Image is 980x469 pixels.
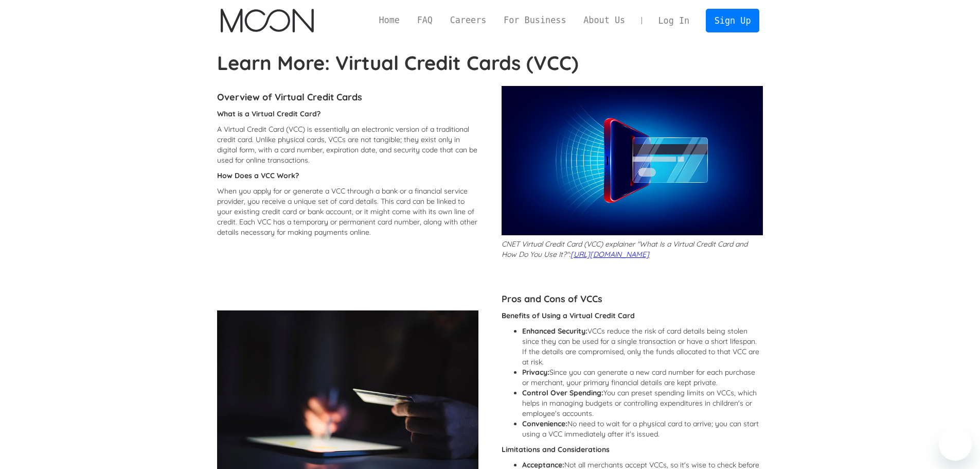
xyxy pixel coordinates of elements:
a: Sign Up [706,9,759,32]
a: FAQ [408,14,441,27]
strong: What is a Virtual Credit Card? [217,109,320,118]
strong: How Does a VCC Work? [217,171,299,180]
a: [URL][DOMAIN_NAME] [571,250,649,259]
li: No need to wait for a physical card to arrive; you can start using a VCC immediately after it's i... [522,419,763,439]
strong: Limitations and Considerations [502,445,610,454]
a: Log In [650,9,698,32]
li: Since you can generate a new card number for each purchase or merchant, your primary financial de... [522,367,763,388]
strong: Privacy: [522,368,549,377]
a: Careers [441,14,495,27]
iframe: Przycisk umożliwiający otwarcie okna komunikatora [939,428,972,461]
strong: Control Over Spending: [522,388,603,397]
p: When you apply for or generate a VCC through a bank or a financial service provider, you receive ... [217,186,478,237]
a: For Business [495,14,575,27]
li: You can preset spending limits on VCCs, which helps in managing budgets or controlling expenditur... [522,388,763,419]
p: A Virtual Credit Card (VCC) is essentially an electronic version of a traditional credit card. Un... [217,124,478,165]
a: About Us [575,14,634,27]
a: Home [370,14,408,27]
a: home [221,9,314,32]
strong: Convenience: [522,419,567,428]
img: Moon Logo [221,9,314,32]
li: VCCs reduce the risk of card details being stolen since they can be used for a single transaction... [522,326,763,367]
strong: Benefits of Using a Virtual Credit Card [502,311,635,320]
strong: Enhanced Security: [522,326,587,336]
strong: Learn More: Virtual Credit Cards (VCC) [217,50,579,75]
h4: Pros and Cons of VCCs [502,293,763,305]
h4: Overview of Virtual Credit Cards [217,91,478,103]
p: CNET Virtual Credit Card (VCC) explainer "What Is a Virtual Credit Card and How Do You Use It?": [502,239,763,259]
